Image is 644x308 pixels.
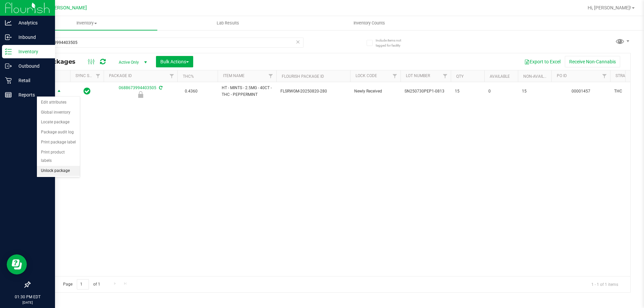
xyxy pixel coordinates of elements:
[440,70,451,82] a: Filter
[3,294,52,300] p: 01:30 PM EDT
[490,74,510,79] a: Available
[356,73,377,78] a: Lock Code
[57,279,106,290] span: Page of 1
[222,85,272,98] span: HT - MINTS - 2.5MG - 40CT - THC - PEPPERMINT
[5,63,12,69] inline-svg: Outbound
[456,74,464,79] a: Qty
[5,48,12,55] inline-svg: Inventory
[109,73,132,78] a: Package ID
[55,87,63,96] span: select
[166,70,177,82] a: Filter
[599,70,610,82] a: Filter
[344,20,394,26] span: Inventory Counts
[84,86,91,96] span: In Sync
[12,91,52,99] p: Reports
[12,62,52,70] p: Outbound
[406,73,430,78] a: Lot Number
[354,88,396,95] span: Newly Received
[523,74,553,79] a: Non-Available
[522,88,547,95] span: 15
[37,147,80,166] li: Print product labels
[12,48,52,56] p: Inventory
[35,58,82,65] span: All Packages
[37,117,80,127] li: Locate package
[586,279,624,289] span: 1 - 1 of 1 items
[77,279,89,290] input: 1
[16,20,157,26] span: Inventory
[181,86,201,96] span: 0.4360
[5,91,12,98] inline-svg: Reports
[12,33,52,41] p: Inbound
[282,74,324,79] a: Flourish Package ID
[37,98,80,108] li: Edit attributes
[93,70,104,82] a: Filter
[588,5,631,10] span: Hi, [PERSON_NAME]!
[557,73,567,78] a: PO ID
[488,88,514,95] span: 0
[280,88,346,95] span: FLSRWGM-20250820-280
[572,89,590,94] a: 00001457
[389,70,400,82] a: Filter
[12,19,52,27] p: Analytics
[157,16,299,30] a: Lab Results
[7,254,27,274] iframe: Resource center
[5,34,12,41] inline-svg: Inbound
[296,38,300,46] span: Clear
[5,77,12,84] inline-svg: Retail
[119,85,156,90] a: 0688673994403505
[75,73,101,78] a: Sync Status
[265,70,276,82] a: Filter
[103,91,178,98] div: Newly Received
[183,74,194,79] a: THC%
[3,300,52,305] p: [DATE]
[208,20,248,26] span: Lab Results
[520,56,565,67] button: Export to Excel
[37,108,80,118] li: Global inventory
[615,73,629,78] a: Strain
[30,38,304,48] input: Search Package ID, Item Name, SKU, Lot or Part Number...
[37,166,80,176] li: Unlock package
[156,56,193,67] button: Bulk Actions
[160,59,189,64] span: Bulk Actions
[158,85,162,90] span: Sync from Compliance System
[405,88,447,95] span: SN250730PEP1-0813
[16,16,157,30] a: Inventory
[223,73,245,78] a: Item Name
[37,127,80,137] li: Package audit log
[565,56,620,67] button: Receive Non-Cannabis
[455,88,480,95] span: 15
[5,19,12,26] inline-svg: Analytics
[376,38,409,48] span: Include items not tagged for facility
[50,5,87,11] span: [PERSON_NAME]
[37,137,80,147] li: Print package label
[299,16,440,30] a: Inventory Counts
[12,76,52,84] p: Retail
